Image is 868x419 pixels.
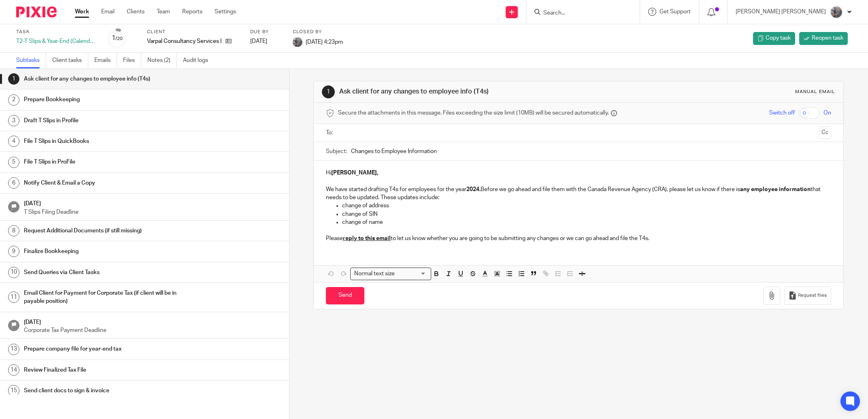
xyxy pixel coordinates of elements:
[350,268,431,280] div: Search for option
[326,169,831,177] p: Hi
[660,9,691,15] span: Get Support
[24,208,281,216] p: T Slips Filing Deadline
[147,53,177,68] a: Notes (2)
[753,32,795,45] a: Copy task
[24,287,195,308] h1: Email Client for Payment for Corporate Tax (if client will be in payable position)
[250,37,283,45] div: [DATE]
[8,267,19,278] div: 10
[8,94,19,106] div: 2
[24,343,195,355] h1: Prepare company file for year-end tax
[326,129,335,137] label: To:
[24,225,195,237] h1: Request Additional Documents (if still missing)
[183,53,214,68] a: Audit logs
[101,8,115,16] a: Email
[24,266,195,279] h1: Send Queries via Client Tasks
[75,8,89,16] a: Work
[795,89,835,95] div: Manual email
[123,53,141,68] a: Files
[8,177,19,189] div: 6
[293,37,302,47] img: 20160912_191538.jpg
[8,136,19,147] div: 4
[127,8,145,16] a: Clients
[147,37,221,45] p: Varpal Consultancy Services Ltd.
[8,385,19,396] div: 15
[8,364,19,376] div: 14
[8,225,19,236] div: 8
[819,127,831,139] button: Cc
[24,94,195,106] h1: Prepare Bookkeeping
[16,53,46,68] a: Subtasks
[24,326,281,334] p: Corporate Tax Payment Deadline
[342,210,831,218] p: change of SIN
[115,36,123,41] small: /20
[8,115,19,126] div: 3
[94,53,117,68] a: Emails
[112,34,123,43] div: 1
[342,218,831,226] p: change of name
[766,34,791,42] span: Copy task
[799,32,848,45] a: Reopen task
[352,270,396,278] span: Normal text size
[24,385,195,397] h1: Send client docs to sign & invoice
[24,115,195,127] h1: Draft T Slips in Profile
[16,6,57,17] img: Pixie
[24,177,195,189] h1: Notify Client & Email a Copy
[24,316,281,326] h1: [DATE]
[342,202,831,210] p: change of address
[740,187,811,192] strong: any employee information
[306,39,343,45] span: [DATE] 4:23pm
[8,157,19,168] div: 5
[16,37,97,45] div: T2-T Slips & Year-End (Calendar Year-End)-Quarterly/Monthly HST Filers - 2024
[326,287,364,304] input: Send
[24,73,195,85] h1: Ask client for any changes to employee info (T4s)
[215,8,236,16] a: Settings
[157,8,170,16] a: Team
[769,109,795,117] span: Switch off
[250,29,283,35] label: Due by
[339,87,596,96] h1: Ask client for any changes to employee info (T4s)
[293,29,343,35] label: Closed by
[823,109,831,117] span: On
[24,245,195,257] h1: Finalize Bookkeeping
[830,6,843,19] img: 20160912_191538.jpg
[24,198,281,208] h1: [DATE]
[326,234,831,242] p: Please to let us know whether you are going to be submitting any changes or we can go ahead and f...
[331,170,378,176] strong: [PERSON_NAME],
[182,8,202,16] a: Reports
[784,287,831,305] button: Request files
[8,291,19,303] div: 11
[322,85,335,98] div: 1
[397,270,426,278] input: Search for option
[147,29,240,35] label: Client
[24,364,195,376] h1: Review Finalized Tax File
[8,344,19,355] div: 13
[466,187,481,192] strong: 2024.
[16,29,97,35] label: Task
[52,53,88,68] a: Client tasks
[24,156,195,168] h1: File T Slips in ProFile
[812,34,843,42] span: Reopen task
[326,185,831,202] p: We have started drafting T4s for employees for the year Before we go ahead and file them with the...
[338,109,609,117] span: Secure the attachments in this message. Files exceeding the size limit (10MB) will be secured aut...
[542,10,615,17] input: Search
[8,246,19,257] div: 9
[798,292,827,299] span: Request files
[736,8,826,16] p: [PERSON_NAME] [PERSON_NAME]
[24,135,195,147] h1: File T Slips in QuickBooks
[326,147,347,155] label: Subject:
[8,73,19,85] div: 1
[343,236,391,241] u: reply to this email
